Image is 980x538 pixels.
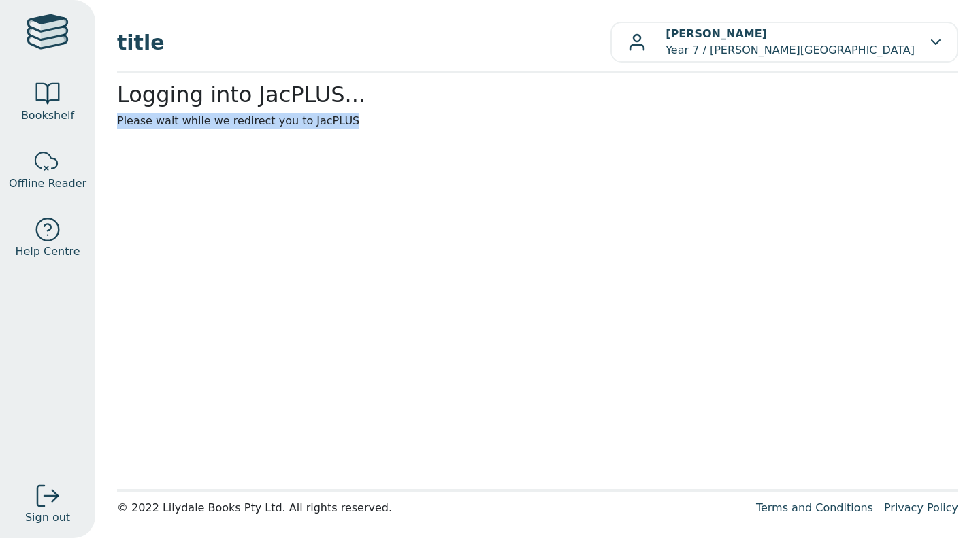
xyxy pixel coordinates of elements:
b: [PERSON_NAME] [666,27,767,40]
span: Help Centre [15,243,80,260]
p: Please wait while we redirect you to JacPLUS [117,113,958,129]
span: Bookshelf [21,107,74,124]
a: Terms and Conditions [756,501,873,514]
div: © 2022 Lilydale Books Pty Ltd. All rights reserved. [117,500,745,516]
span: Sign out [25,509,70,526]
button: [PERSON_NAME]Year 7 / [PERSON_NAME][GEOGRAPHIC_DATA] [610,22,958,63]
p: Year 7 / [PERSON_NAME][GEOGRAPHIC_DATA] [666,26,915,58]
span: title [117,27,610,58]
h2: Logging into JacPLUS... [117,82,958,107]
span: Offline Reader [9,175,86,192]
a: Privacy Policy [884,501,958,514]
